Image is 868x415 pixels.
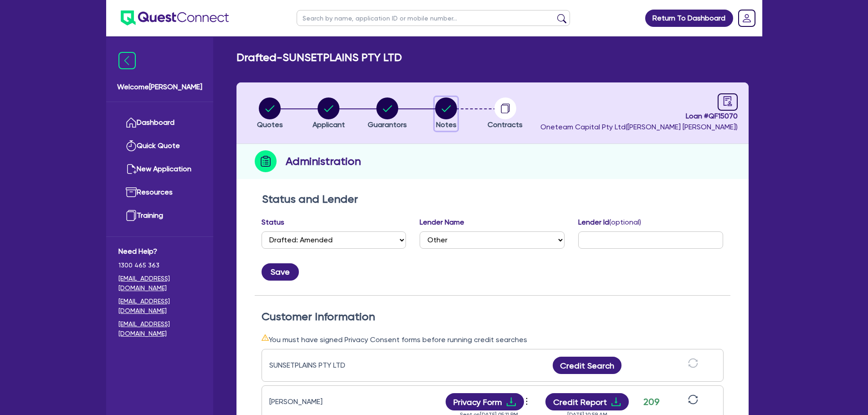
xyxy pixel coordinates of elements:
button: Privacy Formdownload [446,393,524,410]
label: Status [262,217,284,228]
div: 209 [640,395,663,409]
span: download [611,396,621,407]
div: SUNSETPLAINS PTY LTD [269,360,383,371]
button: Notes [435,97,457,131]
a: [EMAIL_ADDRESS][DOMAIN_NAME] [118,319,201,338]
span: more [522,395,531,408]
button: Dropdown toggle [524,394,532,410]
label: Lender Name [420,217,464,228]
span: Contracts [488,120,523,129]
h2: Customer Information [262,310,724,323]
label: Lender Id [578,217,641,228]
a: audit [718,93,738,111]
button: Applicant [312,97,345,131]
button: Guarantors [367,97,407,131]
button: Quotes [257,97,283,131]
span: Notes [436,120,457,129]
button: Credit Search [553,357,622,374]
img: icon-menu-close [118,52,136,69]
img: step-icon [255,150,277,172]
span: warning [262,334,269,341]
h2: Status and Lender [262,193,723,206]
span: Quotes [257,120,283,129]
img: quest-connect-logo-blue [121,10,229,26]
span: Loan # QF15070 [540,111,738,122]
button: Save [262,263,299,281]
span: Applicant [313,120,345,129]
span: Welcome [PERSON_NAME] [117,82,202,92]
a: Resources [118,181,201,204]
button: Contracts [487,97,523,131]
span: (optional) [609,218,641,226]
img: quick-quote [126,140,137,151]
a: [EMAIL_ADDRESS][DOMAIN_NAME] [118,297,201,316]
span: sync [688,395,698,405]
span: Need Help? [118,246,201,257]
span: download [506,396,517,407]
span: audit [723,96,733,106]
img: new-application [126,164,137,174]
button: sync [685,394,701,410]
span: Oneteam Capital Pty Ltd ( [PERSON_NAME] [PERSON_NAME] ) [540,123,738,131]
h2: Administration [286,153,361,169]
button: Credit Reportdownload [545,393,629,410]
button: sync [685,358,701,374]
a: [EMAIL_ADDRESS][DOMAIN_NAME] [118,274,201,293]
a: New Application [118,158,201,181]
input: Search by name, application ID or mobile number... [297,10,570,26]
a: Quick Quote [118,134,201,158]
img: resources [126,187,137,198]
a: Dropdown toggle [735,6,759,30]
img: training [126,210,137,221]
div: [PERSON_NAME] [269,396,383,407]
a: Training [118,204,201,227]
span: sync [688,358,698,368]
a: Return To Dashboard [645,10,733,27]
h2: Drafted - SUNSETPLAINS PTY LTD [236,51,402,64]
a: Dashboard [118,111,201,134]
div: You must have signed Privacy Consent forms before running credit searches [262,334,724,345]
span: Guarantors [368,120,407,129]
span: 1300 465 363 [118,261,201,270]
